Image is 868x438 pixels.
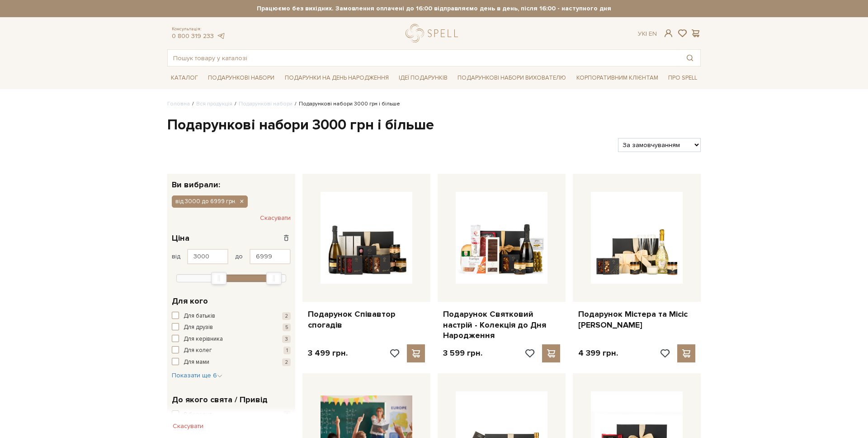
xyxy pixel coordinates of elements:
[172,232,189,244] span: Ціна
[172,295,208,307] span: Для кого
[281,71,392,85] a: Подарунки на День народження
[260,211,291,225] button: Скасувати
[679,50,700,66] button: Пошук товару у каталозі
[211,272,226,285] div: Min
[184,358,209,367] span: Для мами
[172,323,291,332] button: Для друзів 5
[172,32,214,40] a: 0 800 319 233
[187,249,228,264] input: Ціна
[175,197,236,205] span: від 3000 до 6999 грн.
[283,347,291,354] span: 1
[578,309,695,330] a: Подарунок Містера та Місіс [PERSON_NAME]
[172,394,268,406] span: До якого свята / Привід
[167,100,190,107] a: Головна
[216,32,225,40] a: telegram
[283,324,291,331] span: 5
[665,71,701,85] a: Про Spell
[204,71,278,85] a: Подарункові набори
[250,249,291,264] input: Ціна
[266,272,282,285] div: Max
[239,100,292,107] a: Подарункові набори
[282,335,291,343] span: 3
[172,371,222,380] button: Показати ще 6
[292,100,400,108] li: Подарункові набори 3000 грн і більше
[443,309,560,341] a: Подарунок Святковий настрій - Колекція до Дня Народження
[646,30,647,38] span: |
[167,5,701,13] strong: Працюємо без вихідних. Замовлення оплачені до 16:00 відправляємо день в день, після 16:00 - насту...
[454,70,570,86] a: Подарункові набори вихователю
[172,312,291,321] button: Для батьків 2
[167,419,209,433] button: Скасувати
[167,116,701,135] h1: Подарункові набори 3000 грн і більше
[283,411,291,419] span: 1
[172,26,225,32] span: Консультація:
[196,100,232,107] a: Вся продукція
[184,335,223,344] span: Для керівника
[172,371,222,379] span: Показати ще 6
[573,70,662,86] a: Корпоративним клієнтам
[167,174,295,189] div: Ви вибрали:
[184,323,213,332] span: Для друзів
[172,410,291,419] button: 8 березня 1
[168,50,679,66] input: Пошук товару у каталозі
[282,312,291,320] span: 2
[184,410,212,419] span: 8 березня
[282,358,291,366] span: 2
[308,309,425,330] a: Подарунок Співавтор спогадів
[172,346,291,355] button: Для колег 1
[308,348,348,358] p: 3 499 грн.
[172,252,180,261] span: від
[395,71,451,85] a: Ідеї подарунків
[443,348,482,358] p: 3 599 грн.
[638,30,657,38] div: Ук
[578,348,618,358] p: 4 399 грн.
[167,71,202,85] a: Каталог
[184,346,212,355] span: Для колег
[184,312,215,321] span: Для батьків
[649,30,657,38] a: En
[172,335,291,344] button: Для керівника 3
[172,358,291,367] button: Для мами 2
[235,252,243,261] span: до
[172,195,248,207] button: від 3000 до 6999 грн.
[406,24,462,43] a: logo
